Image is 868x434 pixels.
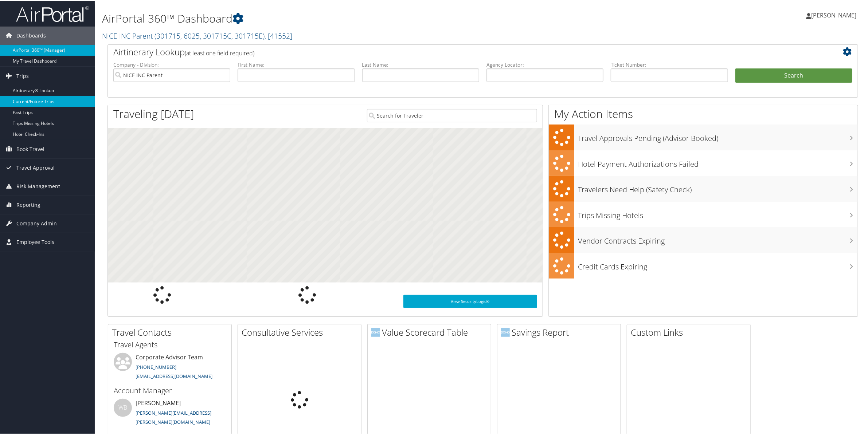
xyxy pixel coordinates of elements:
[811,11,856,19] span: [PERSON_NAME]
[242,325,361,338] h2: Consultative Services
[113,106,194,121] h1: Traveling [DATE]
[549,252,858,278] a: Credit Cards Expiring
[110,352,230,382] li: Corporate Advisor Team
[110,398,230,428] li: [PERSON_NAME]
[16,232,54,250] span: Employee Tools
[549,201,858,227] a: Trips Missing Hotels
[114,385,226,395] h3: Account Manager
[136,363,176,370] a: [PHONE_NUMBER]
[16,214,57,232] span: Company Admin
[501,327,510,336] img: domo-logo.png
[102,10,610,25] h1: AirPortal 360™ Dashboard
[185,48,254,56] span: (at least one field required)
[578,180,858,194] h3: Travelers Need Help (Safety Check)
[578,129,858,143] h3: Travel Approvals Pending (Advisor Booked)
[631,325,750,338] h2: Custom Links
[113,60,230,68] label: Company - Division:
[371,325,491,338] h2: Value Scorecard Table
[578,232,858,245] h3: Vendor Contracts Expiring
[549,226,858,252] a: Vendor Contracts Expiring
[16,158,55,176] span: Travel Approval
[486,60,603,68] label: Agency Locator:
[238,60,355,68] label: First Name:
[501,325,621,338] h2: Savings Report
[371,327,380,336] img: domo-logo.png
[367,108,537,122] input: Search for Traveler
[806,4,864,25] a: [PERSON_NAME]
[16,26,46,44] span: Dashboards
[16,195,40,213] span: Reporting
[136,372,212,379] a: [EMAIL_ADDRESS][DOMAIN_NAME]
[578,155,858,169] h3: Hotel Payment Authorizations Failed
[549,150,858,175] a: Hotel Payment Authorizations Failed
[114,398,132,416] div: WB
[265,30,292,40] span: , [ 41552 ]
[611,60,728,68] label: Ticket Number:
[16,66,29,84] span: Trips
[114,339,226,349] h3: Travel Agents
[112,325,231,338] h2: Travel Contacts
[362,60,479,68] label: Last Name:
[16,5,89,22] img: airportal-logo.png
[403,294,537,307] a: View SecurityLogic®
[102,30,292,40] a: NICE INC Parent
[578,257,858,271] h3: Credit Cards Expiring
[155,30,265,40] span: ( 301715, 6025, 301715C, 301715E )
[16,139,44,158] span: Book Travel
[16,177,60,195] span: Risk Management
[136,409,211,425] a: [PERSON_NAME][EMAIL_ADDRESS][PERSON_NAME][DOMAIN_NAME]
[549,106,858,121] h1: My Action Items
[549,124,858,150] a: Travel Approvals Pending (Advisor Booked)
[578,206,858,220] h3: Trips Missing Hotels
[113,45,790,58] h2: Airtinerary Lookup
[549,175,858,201] a: Travelers Need Help (Safety Check)
[735,68,852,82] button: Search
